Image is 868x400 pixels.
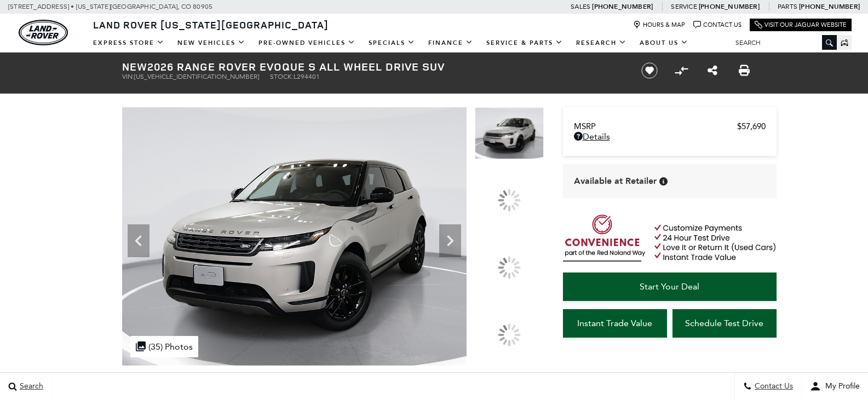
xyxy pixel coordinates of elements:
[755,21,847,29] a: Visit Our Jaguar Website
[19,20,68,45] img: Land Rover
[671,3,697,10] span: Service
[574,175,657,187] span: Available at Retailer
[563,309,667,338] a: Instant Trade Value
[739,64,750,77] a: Print this New 2026 Range Rover Evoque S All Wheel Drive SUV
[659,177,668,185] div: Vehicle is in stock and ready for immediate delivery. Due to demand, availability is subject to c...
[87,33,695,53] nav: Main Navigation
[270,73,294,80] span: Stock:
[87,33,171,53] a: EXPRESS STORE
[475,107,544,159] img: New 2026 Seoul Pearl Silver LAND ROVER S image 1
[633,21,685,29] a: Hours & Map
[480,33,570,53] a: Service & Parts
[130,336,198,357] div: (35) Photos
[802,373,868,400] button: user-profile-menu
[571,3,590,10] span: Sales
[122,73,134,80] span: VIN:
[821,382,860,391] span: My Profile
[673,62,689,79] button: Compare vehicle
[699,2,760,11] a: [PHONE_NUMBER]
[737,121,766,131] span: $57,690
[574,121,737,131] span: MSRP
[17,382,43,391] span: Search
[252,33,362,53] a: Pre-Owned Vehicles
[577,318,652,328] span: Instant Trade Value
[685,318,763,328] span: Schedule Test Drive
[633,33,695,53] a: About Us
[693,21,741,29] a: Contact Us
[122,107,467,366] img: New 2026 Seoul Pearl Silver LAND ROVER S image 1
[294,73,320,80] span: L294401
[93,18,329,31] span: Land Rover [US_STATE][GEOGRAPHIC_DATA]
[799,2,860,11] a: [PHONE_NUMBER]
[672,309,777,338] a: Schedule Test Drive
[362,33,422,53] a: Specials
[87,18,335,31] a: Land Rover [US_STATE][GEOGRAPHIC_DATA]
[171,33,252,53] a: New Vehicles
[592,2,653,11] a: [PHONE_NUMBER]
[8,3,212,10] a: [STREET_ADDRESS] • [US_STATE][GEOGRAPHIC_DATA], CO 80905
[727,36,837,49] input: Search
[574,131,766,142] a: Details
[778,3,797,10] span: Parts
[640,281,699,292] span: Start Your Deal
[122,59,147,74] strong: New
[752,382,793,391] span: Contact Us
[134,73,259,80] span: [US_VEHICLE_IDENTIFICATION_NUMBER]
[563,273,777,301] a: Start Your Deal
[122,61,623,73] h1: 2026 Range Rover Evoque S All Wheel Drive SUV
[422,33,480,53] a: Finance
[574,121,766,131] a: MSRP $57,690
[708,64,717,77] a: Share this New 2026 Range Rover Evoque S All Wheel Drive SUV
[637,62,662,79] button: Save vehicle
[19,20,68,45] a: land-rover
[570,33,633,53] a: Research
